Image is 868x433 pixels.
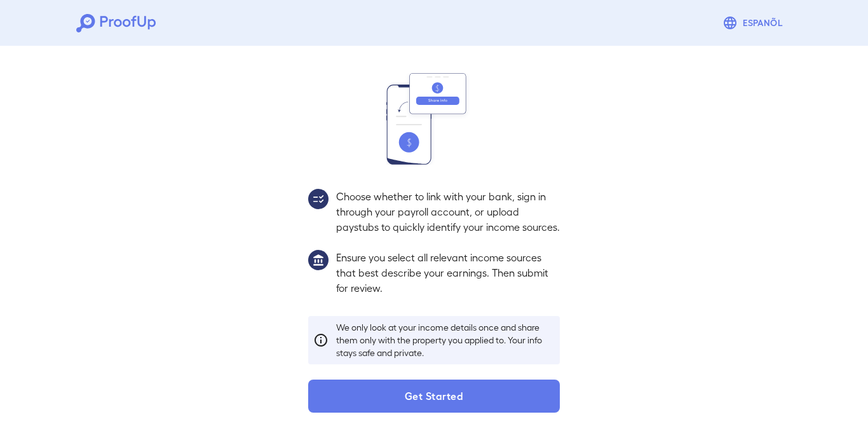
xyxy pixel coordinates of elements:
p: Choose whether to link with your bank, sign in through your payroll account, or upload paystubs t... [336,189,560,235]
button: Espanõl [717,10,792,36]
img: group2.svg [308,189,329,209]
img: group1.svg [308,250,329,270]
button: Get Started [308,380,560,413]
p: Ensure you select all relevant income sources that best describe your earnings. Then submit for r... [336,250,560,296]
img: transfer_money.svg [386,73,482,165]
p: We only look at your income details once and share them only with the property you applied to. Yo... [336,321,555,359]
